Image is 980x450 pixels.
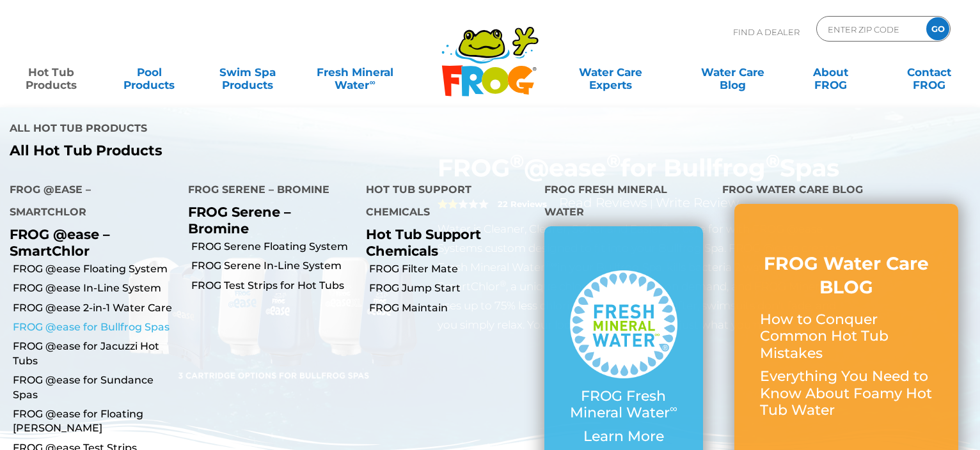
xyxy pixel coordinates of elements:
a: FROG @ease for Jacuzzi Hot Tubs [13,339,178,368]
a: FROG @ease for Floating [PERSON_NAME] [13,407,178,436]
p: How to Conquer Common Hot Tub Mistakes [760,311,933,362]
a: Hot TubProducts [13,59,89,85]
p: Everything You Need to Know About Foamy Hot Tub Water [760,368,933,419]
h4: FROG @ease – SmartChlor [10,178,169,226]
a: FROG Serene In-Line System [191,259,357,273]
h4: FROG Water Care Blog [722,178,970,204]
a: FROG @ease Floating System [13,262,178,276]
a: FROG @ease In-Line System [13,281,178,295]
a: Fresh MineralWater∞ [307,59,402,85]
p: FROG @ease – SmartChlor [10,226,169,258]
a: FROG Maintain [369,301,535,315]
a: PoolProducts [111,59,187,85]
a: ContactFROG [891,59,967,85]
h4: All Hot Tub Products [10,117,480,143]
p: FROG Serene – Bromine [188,204,347,236]
a: AboutFROG [793,59,869,85]
a: Swim SpaProducts [209,59,285,85]
sup: ∞ [369,77,375,87]
a: FROG Serene Floating System [191,240,357,254]
a: FROG @ease for Bullfrog Spas [13,320,178,334]
a: FROG @ease for Sundance Spas [13,373,178,402]
p: Hot Tub Support Chemicals [366,226,525,258]
a: FROG Test Strips for Hot Tubs [191,279,357,293]
a: All Hot Tub Products [10,143,480,159]
a: FROG Water Care BLOG How to Conquer Common Hot Tub Mistakes Everything You Need to Know About Foa... [760,252,933,425]
h4: FROG Fresh Mineral Water [544,178,704,226]
a: Water CareExperts [549,59,673,85]
h3: FROG Water Care BLOG [760,252,933,299]
a: FROG Jump Start [369,281,535,295]
sup: ∞ [670,402,677,415]
p: FROG Fresh Mineral Water [570,388,678,422]
input: GO [926,17,949,40]
a: FROG Filter Mate [369,262,535,276]
h4: Hot Tub Support Chemicals [366,178,525,226]
a: FROG @ease 2-in-1 Water Care [13,301,178,315]
p: Find A Dealer [733,16,800,48]
input: Zip Code Form [826,20,913,38]
h4: FROG Serene – Bromine [188,178,347,204]
a: Water CareBlog [695,59,771,85]
p: Learn More [570,428,678,445]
